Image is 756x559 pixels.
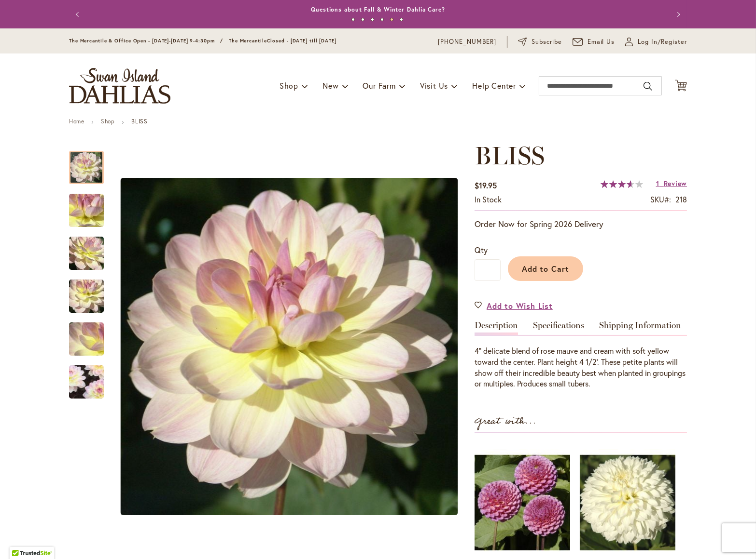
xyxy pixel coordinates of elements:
[113,141,465,552] div: BLISSBLISSBLISS
[361,18,364,21] button: 2 of 6
[625,37,687,47] a: Log In/Register
[675,194,687,205] div: 218
[363,80,395,91] span: Our Farm
[508,256,583,281] button: Add to Cart
[380,18,384,21] button: 4 of 6
[280,80,298,91] span: Shop
[599,321,681,335] a: Shipping Information
[69,141,113,184] div: BLISS
[656,179,659,188] span: 1
[69,38,267,44] span: The Mercantile & Office Open - [DATE]-[DATE] 9-4:30pm / The Mercantile
[101,118,114,125] a: Shop
[664,179,687,188] span: Review
[420,80,448,91] span: Visit Us
[668,5,687,24] button: Next
[475,346,687,389] p: 4" delicate blend of rose mauve and cream with soft yellow toward the center. Plant height 4 1/2'...
[131,118,147,125] strong: BLISS
[475,140,545,171] span: BLISS
[69,313,113,356] div: BLISS
[650,194,671,204] strong: SKU
[588,37,615,47] span: Email Us
[69,227,113,270] div: BLISS
[69,270,113,313] div: BLISS
[69,68,170,104] a: store logo
[267,38,336,44] span: Closed - [DATE] till [DATE]
[52,227,121,279] img: BLISS
[601,180,643,188] div: 73%
[475,413,536,429] strong: Great with...
[475,321,687,389] div: Detailed Product Info
[52,270,121,322] img: BLISS
[532,37,562,47] span: Subscribe
[69,118,84,125] a: Home
[69,5,88,24] button: Previous
[533,321,584,335] a: Specifications
[475,245,488,255] span: Qty
[69,356,104,399] div: BLISS
[475,194,502,205] div: Availability
[52,313,121,365] img: BLISS
[113,141,465,552] div: BLISS
[52,185,121,237] img: BLISS
[638,37,687,47] span: Log In/Register
[472,80,516,91] span: Help Center
[53,349,120,415] img: BLISS
[69,184,113,227] div: BLISS
[7,525,34,552] iframe: Launch Accessibility Center
[475,218,687,230] p: Order Now for Spring 2026 Delivery
[475,194,502,204] span: In stock
[371,18,374,21] button: 3 of 6
[522,264,570,274] span: Add to Cart
[400,18,403,21] button: 6 of 6
[573,37,615,47] a: Email Us
[487,300,553,311] span: Add to Wish List
[656,179,687,188] a: 1 Review
[113,141,509,552] div: Product Images
[121,178,458,515] img: BLISS
[475,321,518,335] a: Description
[438,37,496,47] a: [PHONE_NUMBER]
[351,18,355,21] button: 1 of 6
[518,37,562,47] a: Subscribe
[311,6,445,13] a: Questions about Fall & Winter Dahlia Care?
[475,180,497,190] span: $19.95
[475,300,553,311] a: Add to Wish List
[390,18,393,21] button: 5 of 6
[322,80,338,91] span: New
